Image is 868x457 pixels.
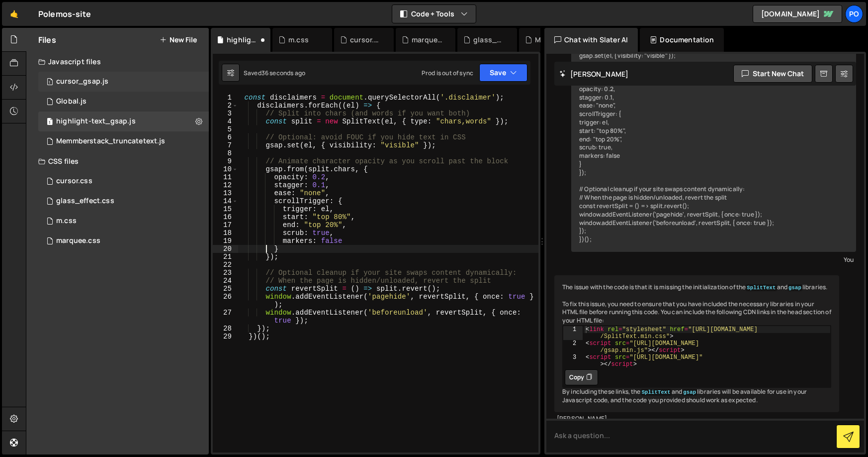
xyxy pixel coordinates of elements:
[56,236,100,245] div: marquee.css
[574,254,854,265] div: You
[213,157,238,165] div: 9
[544,28,638,52] div: Chat with Slater AI
[213,309,238,325] div: 27
[213,253,238,261] div: 21
[56,97,87,106] div: Global.js
[38,8,91,20] div: Polemos-site
[56,137,165,146] div: Memmberstack_truncatetext.js
[213,261,238,269] div: 22
[640,28,724,52] div: Documentation
[213,277,238,285] div: 24
[38,171,209,191] div: 17290/48278.css
[56,197,114,206] div: glass_effect.css
[227,35,259,45] div: highlight-text_gsap.js
[554,275,839,413] div: The issue with the code is that it is missing the initialization of the and libraries. To fix thi...
[213,237,238,245] div: 19
[213,117,238,125] div: 4
[38,72,209,92] div: 17290/47981.js
[213,333,238,341] div: 29
[350,35,382,45] div: cursor.css
[535,35,567,45] div: Memmberstack_truncatetext.js
[213,110,238,117] div: 3
[565,369,598,385] button: Copy
[479,64,527,82] button: Save
[845,5,863,23] a: Po
[213,189,238,197] div: 13
[38,92,209,112] div: 17290/47927.js
[213,205,238,213] div: 15
[559,69,628,79] h2: [PERSON_NAME]
[38,112,209,131] div: 17290/48341.js
[213,133,238,141] div: 6
[213,149,238,157] div: 8
[557,415,837,423] div: [PERSON_NAME]
[56,77,108,86] div: cursor_gsap.js
[563,340,583,354] div: 2
[392,5,476,23] button: Code + Tools
[56,117,136,126] div: highlight-text_gsap.js
[733,65,812,83] button: Start new chat
[213,221,238,229] div: 17
[244,69,305,77] div: Saved
[213,181,238,189] div: 12
[213,197,238,205] div: 14
[213,285,238,293] div: 25
[213,141,238,149] div: 7
[213,325,238,333] div: 28
[288,35,309,45] div: m.css
[38,131,209,151] div: 17290/47983.js
[213,229,238,237] div: 18
[213,269,238,277] div: 23
[2,2,26,26] a: 🤙
[563,326,583,340] div: 1
[56,177,92,186] div: cursor.css
[213,173,238,181] div: 11
[38,34,56,45] h2: Files
[261,69,305,77] div: 36 seconds ago
[563,354,583,368] div: 3
[753,5,842,23] a: [DOMAIN_NAME]
[56,217,77,226] div: m.css
[47,79,53,87] span: 1
[213,125,238,133] div: 5
[213,102,238,110] div: 2
[26,151,209,171] div: CSS files
[38,231,209,251] div: 17290/47987.css
[38,211,209,231] div: 17290/48323.css
[682,389,697,396] code: gsap
[746,284,777,291] code: SplitText
[412,35,443,45] div: marquee.css
[213,245,238,253] div: 20
[213,293,238,309] div: 26
[213,165,238,173] div: 10
[213,213,238,221] div: 16
[160,36,197,44] button: New File
[47,118,53,126] span: 1
[213,94,238,102] div: 1
[787,284,802,291] code: gsap
[641,389,672,396] code: SplitText
[26,52,209,72] div: Javascript files
[422,69,473,77] div: Prod is out of sync
[38,191,209,211] div: 17290/47986.css
[473,35,505,45] div: glass_effect.css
